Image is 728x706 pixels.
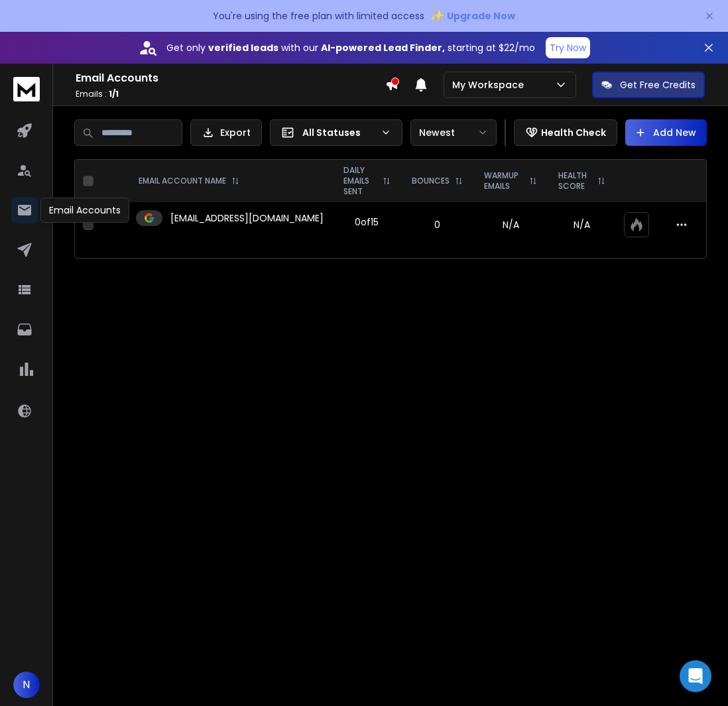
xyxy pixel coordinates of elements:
[430,7,444,25] span: ✨
[343,165,378,197] p: DAILY EMAILS SENT
[556,218,608,231] p: N/A
[592,72,705,98] button: Get Free Credits
[76,89,385,99] p: Emails :
[40,198,129,223] div: Email Accounts
[76,70,385,86] h1: Email Accounts
[447,9,515,23] span: Upgrade Now
[410,119,497,146] button: Newest
[452,78,529,91] p: My Workspace
[13,77,40,101] img: logo
[550,41,586,54] p: Try Now
[546,37,590,58] button: Try Now
[558,170,592,192] p: HEALTH SCORE
[208,41,278,54] strong: verified leads
[541,126,606,139] p: Health Check
[625,119,707,146] button: Add New
[321,41,445,54] strong: AI-powered Lead Finder,
[109,88,119,99] span: 1 / 1
[680,660,711,692] div: Open Intercom Messenger
[13,672,40,698] button: N
[170,211,324,225] p: [EMAIL_ADDRESS][DOMAIN_NAME]
[514,119,617,146] button: Health Check
[166,41,535,54] p: Get only with our starting at $22/mo
[355,215,379,229] div: 0 of 15
[484,170,524,192] p: WARMUP EMAILS
[412,176,450,186] p: BOUNCES
[190,119,262,146] button: Export
[620,78,696,91] p: Get Free Credits
[409,218,465,231] p: 0
[213,9,424,23] p: You're using the free plan with limited access
[302,126,375,139] p: All Statuses
[430,3,515,29] button: ✨Upgrade Now
[473,202,548,247] td: N/A
[139,176,239,186] div: EMAIL ACCOUNT NAME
